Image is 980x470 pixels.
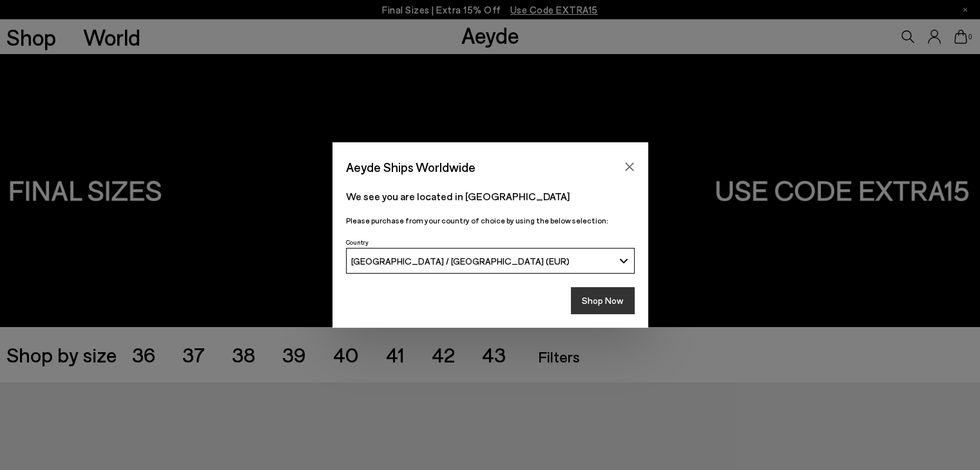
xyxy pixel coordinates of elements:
[346,156,476,178] span: Aeyde Ships Worldwide
[346,189,635,204] p: We see you are located in [GEOGRAPHIC_DATA]
[346,238,369,246] span: Country
[571,287,635,314] button: Shop Now
[620,157,639,176] button: Close
[346,214,635,227] p: Please purchase from your country of choice by using the below selection:
[351,256,570,267] span: [GEOGRAPHIC_DATA] / [GEOGRAPHIC_DATA] (EUR)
